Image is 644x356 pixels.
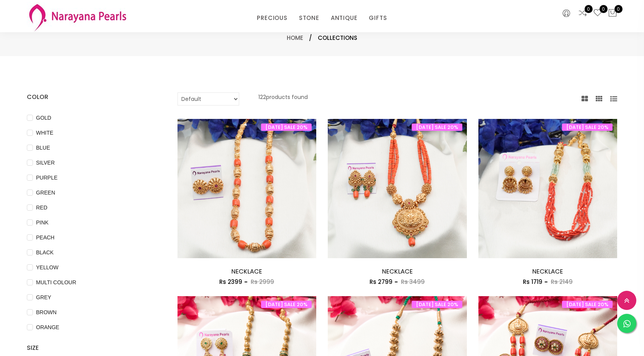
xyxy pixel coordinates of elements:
[33,158,58,167] span: SILVER
[261,301,312,308] span: [DATE] SALE 20%
[258,92,308,105] p: 122 products found
[551,278,573,286] span: Rs 2149
[382,267,413,276] a: NECKLACE
[251,278,274,286] span: Rs 2999
[33,218,52,227] span: PINK
[27,343,154,353] h4: SIZE
[523,278,542,286] span: Rs 1719
[33,293,54,302] span: GREY
[231,267,262,276] a: NECKLACE
[33,278,79,287] span: MULTI COLOUR
[33,129,56,137] span: WHITE
[33,203,51,212] span: RED
[412,124,462,131] span: [DATE] SALE 20%
[370,278,393,286] span: Rs 2799
[331,12,358,24] a: ANTIQUE
[401,278,425,286] span: Rs 3499
[562,124,613,131] span: [DATE] SALE 20%
[33,263,61,272] span: YELLOW
[33,114,54,122] span: GOLD
[33,308,60,316] span: BROWN
[369,12,387,24] a: GIFTS
[299,12,319,24] a: STONE
[33,323,62,331] span: ORANGE
[593,8,602,18] a: 0
[585,5,593,13] span: 0
[33,173,61,182] span: PURPLE
[412,301,462,308] span: [DATE] SALE 20%
[27,92,154,102] h4: COLOR
[287,34,303,42] a: Home
[33,188,58,197] span: GREEN
[578,8,587,18] a: 0
[532,267,563,276] a: NECKLACE
[33,143,53,152] span: BLUE
[608,8,617,18] button: 0
[257,12,287,24] a: PRECIOUS
[33,248,57,257] span: BLACK
[261,124,312,131] span: [DATE] SALE 20%
[600,5,608,13] span: 0
[614,5,623,13] span: 0
[562,301,613,308] span: [DATE] SALE 20%
[219,278,242,286] span: Rs 2399
[33,233,58,242] span: PEACH
[309,33,312,43] span: /
[318,33,357,43] span: Collections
